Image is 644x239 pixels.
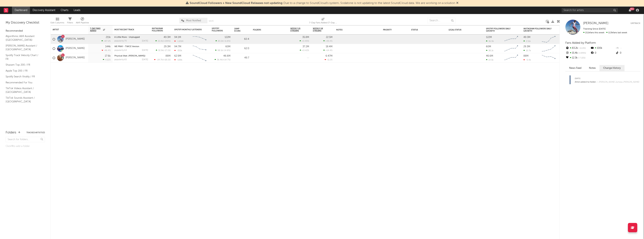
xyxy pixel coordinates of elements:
button: 99+ [629,9,631,12]
div: popularity: 70 [114,40,127,42]
span: — [PERSON_NAME] Jumeau [PERSON_NAME] [596,81,639,83]
div: Recommended [6,29,45,33]
svg: Chart title [503,44,520,53]
div: Instagram Followers Daily Growth [523,28,552,32]
span: Tracking Since: [DATE] [583,28,606,30]
div: 38.1k [486,49,493,52]
a: [PERSON_NAME] [583,21,608,25]
span: +199 % [163,40,170,42]
div: 0 [615,51,640,55]
div: 122M [225,36,230,38]
svg: Chart title [191,44,208,53]
a: [PERSON_NAME] [66,38,85,41]
div: Most Recent Track [114,29,142,31]
div: Edit Columns [51,21,64,25]
a: Apple Top 200 / FR [6,69,41,73]
div: +35.4 % [323,40,332,42]
div: Spotify Followers [212,27,225,32]
div: 7-Day Fans Added (7-Day Fans Added) [309,21,337,25]
div: WE PRAY - TWICE Version [114,46,148,48]
div: 60M [225,45,230,48]
button: News Feed [565,65,585,71]
input: Search... [427,18,455,23]
div: ( ) [155,40,171,42]
div: ( ) [215,58,230,61]
div: 60.4 [234,37,249,41]
div: Physical (feat. Troye Sivan) [114,55,148,57]
div: popularity: 64 [114,49,127,51]
div: Instagram Followers [152,27,165,32]
div: [DATE] [142,59,148,61]
div: Legal Status [449,29,473,31]
div: 29.3M [523,45,530,48]
div: 99 + [630,7,634,10]
a: [PERSON_NAME] [66,56,85,59]
a: TikTok Sounds Assistant / [GEOGRAPHIC_DATA] [6,96,41,104]
span: 98.1k [218,50,223,52]
span: -7.15 % [578,57,585,59]
span: +14.7 % [223,59,230,61]
div: ( ) [156,49,171,52]
div: 88M [523,55,528,57]
a: Leads [71,7,83,14]
div: Artist [53,29,81,31]
div: 29.3M [164,45,171,48]
a: Dashboard [12,7,30,14]
span: Artist added to folder. [575,81,596,83]
button: Save [209,20,214,22]
div: -11.1 % [325,58,332,61]
a: Spotify Search Virality / FR [6,75,41,79]
a: Recommended For You [6,81,41,85]
div: 49.3M [523,36,530,38]
span: Weekly US Streams [290,27,303,32]
div: ( ) [215,40,230,42]
input: Search for artists [562,8,618,13]
span: 32.9k [158,50,163,52]
div: +87.2 % [101,40,111,42]
div: +111 % [103,58,111,61]
div: +14.4 % [323,49,332,52]
div: 46.6M [223,55,230,57]
div: Spotify Followers Daily Growth [486,28,514,32]
div: popularity: 65 [114,59,127,61]
div: 144k [105,45,111,48]
button: Tracked Artists(3) [26,132,45,134]
div: 0 [590,51,615,55]
div: Notes [336,29,374,31]
span: +199 % [578,52,586,54]
span: 83.2k [218,40,223,42]
div: 37.2M [303,45,309,48]
span: Most Notified [186,19,201,22]
div: -46.4 % [102,49,111,52]
div: ( ) [154,58,171,61]
span: Fans Added by Platform [565,41,596,44]
a: [PERSON_NAME] Assistant / [GEOGRAPHIC_DATA] [6,44,41,51]
div: 2.51k [523,40,531,42]
div: 22.5M [326,36,332,38]
div: 18.4M [326,45,332,48]
span: : Due to a change to SoundCloud's system, Sodatone is not updating to the latest SoundCloud data.... [190,2,455,5]
div: Folders [253,29,281,31]
a: [PERSON_NAME] [66,47,85,50]
div: -539k [174,59,182,61]
div: 88M [165,55,171,57]
span: +18.1 % [163,59,170,61]
div: 6.47M [326,55,332,57]
div: +0.49 % [300,40,309,42]
div: My Discovery Checklist [6,21,45,25]
span: -24.7k [157,59,163,61]
a: Algorithmic A&R Assistant ([GEOGRAPHIC_DATA]) [6,34,41,42]
div: 62.0 [234,46,249,51]
div: 15.4k [565,51,590,55]
span: 7-Day Fans Added [90,27,102,32]
span: 211k fans this week [583,32,604,34]
span: 113k fans last week [583,32,627,34]
span: 15.4k [158,40,163,42]
div: 36.9k [486,40,494,42]
div: -1.85M [174,40,183,42]
button: Change History [599,65,625,71]
svg: Chart title [191,53,208,63]
div: 10.7k [523,49,531,52]
a: Physical (feat. [PERSON_NAME]) [114,55,145,57]
svg: Chart title [540,35,557,44]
